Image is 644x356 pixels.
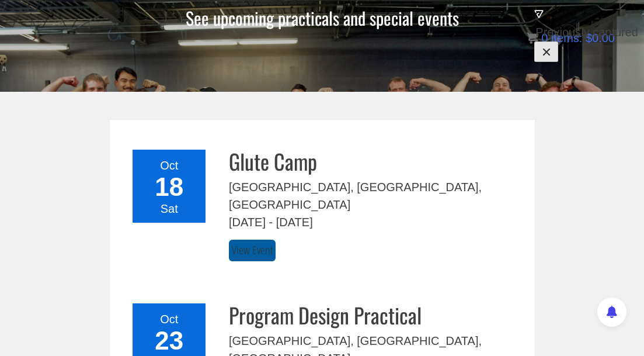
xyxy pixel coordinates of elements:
[229,213,517,231] div: [DATE] - [DATE]
[229,150,517,173] h3: Glute Camp
[140,200,199,217] div: Sat
[586,32,592,44] span: $
[140,310,199,328] div: Oct
[551,32,582,44] span: items:
[229,178,517,213] div: [GEOGRAPHIC_DATA], [GEOGRAPHIC_DATA], [GEOGRAPHIC_DATA]
[586,32,615,44] bdi: 0.00
[140,174,199,200] div: 18
[229,303,517,327] h3: Program Design Practical
[541,32,548,44] span: 0
[103,8,542,27] h2: See upcoming practicals and special events
[527,32,538,44] img: icon11.png
[140,157,199,174] div: Oct
[140,328,199,354] div: 23
[527,32,615,44] a: 0 items: $0.00
[229,240,276,261] a: View Event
